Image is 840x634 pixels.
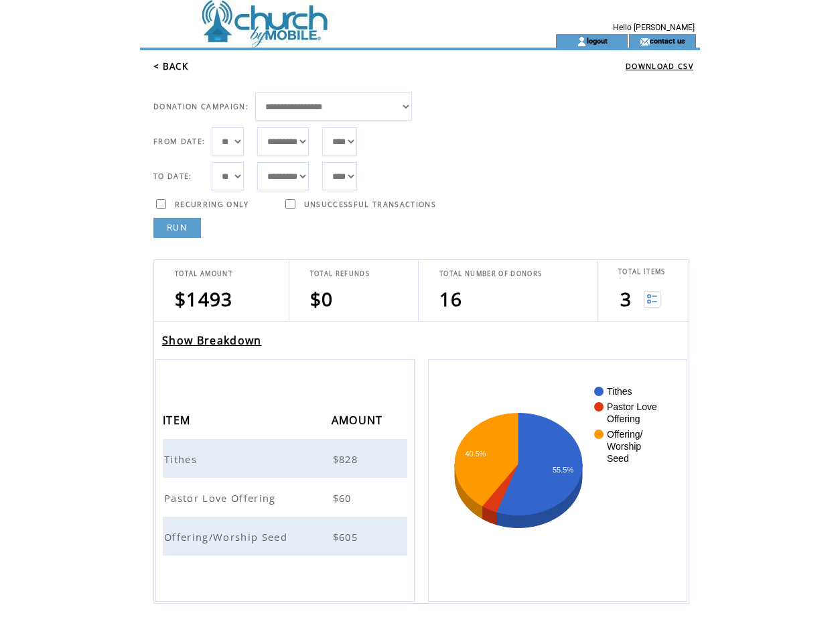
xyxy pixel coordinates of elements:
text: 55.5% [553,466,573,474]
span: ITEM [163,409,194,434]
span: TOTAL ITEMS [618,267,666,276]
a: RUN [153,218,201,238]
span: UNSUCCESSFUL TRANSACTIONS [304,200,436,209]
a: < BACK [153,60,188,72]
text: Worship [607,441,641,452]
text: 40.5% [465,450,486,458]
span: FROM DATE: [153,137,205,146]
a: AMOUNT [332,416,387,424]
span: TOTAL NUMBER OF DONORS [439,269,542,278]
text: Tithes [607,386,632,397]
span: TO DATE: [153,172,192,181]
span: 16 [439,286,463,312]
span: $0 [310,286,334,312]
span: Offering/Worship Seed [164,530,291,544]
span: RECURRING ONLY [175,200,249,209]
img: contact_us_icon.gif [640,36,650,47]
span: DONATION CAMPAIGN: [153,102,249,111]
a: Pastor Love Offering [164,491,279,503]
img: account_icon.gif [577,36,587,47]
span: Pastor Love Offering [164,491,279,505]
span: 3 [620,286,632,312]
span: AMOUNT [332,409,387,434]
a: ITEM [163,416,194,424]
a: Show Breakdown [162,333,262,348]
img: View list [644,291,660,308]
text: Offering/ [607,429,643,440]
span: Hello [PERSON_NAME] [613,23,695,32]
span: $60 [333,491,355,505]
span: $1493 [175,286,233,312]
a: Tithes [164,452,200,464]
span: TOTAL AMOUNT [175,269,232,278]
text: Offering [607,414,640,424]
span: $605 [333,530,361,544]
span: TOTAL REFUNDS [310,269,370,278]
span: $828 [333,452,361,466]
span: Tithes [164,452,200,466]
svg: A chart. [449,380,667,581]
text: Pastor Love [607,401,657,412]
a: contact us [650,36,685,45]
a: Offering/Worship Seed [164,529,291,542]
a: DOWNLOAD CSV [626,62,693,71]
text: Seed [607,453,629,464]
a: logout [587,36,608,45]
